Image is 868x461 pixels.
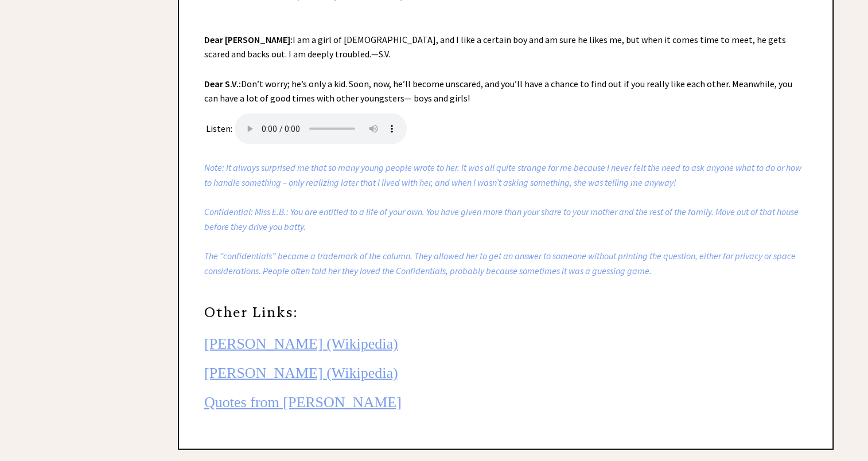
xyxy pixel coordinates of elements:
[204,293,807,322] h3: Other Links:
[235,114,407,144] audio: Your browser does not support the audio element.
[204,335,398,352] a: [PERSON_NAME] (Wikipedia)
[205,107,233,145] td: Listen:
[204,162,801,276] i: Note: It always surprised me that so many young people wrote to her. It was all quite strange for...
[204,34,293,45] strong: Dear [PERSON_NAME]:
[204,394,402,411] a: Quotes from [PERSON_NAME]
[204,365,398,381] a: [PERSON_NAME] (Wikipedia)
[204,78,241,89] strong: Dear S.V.:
